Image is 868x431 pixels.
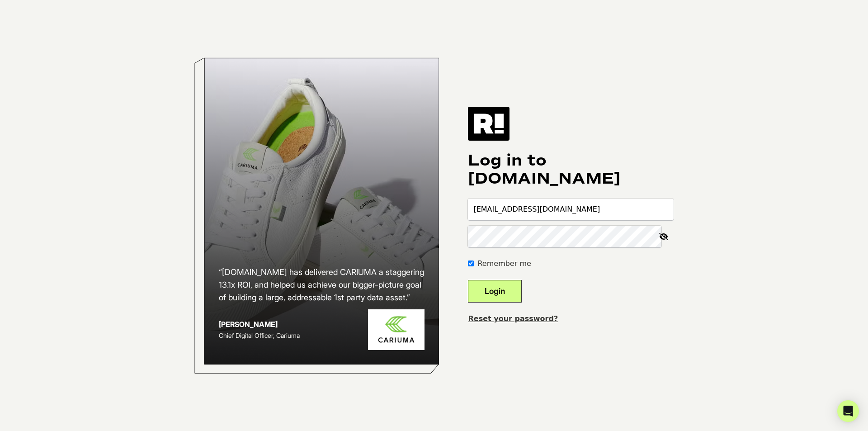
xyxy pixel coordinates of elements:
[219,266,425,304] h2: “[DOMAIN_NAME] has delivered CARIUMA a staggering 13.1x ROI, and helped us achieve our bigger-pic...
[468,152,674,188] h1: Log in to [DOMAIN_NAME]
[219,320,278,329] strong: [PERSON_NAME]
[219,332,300,339] span: Chief Digital Officer, Cariuma
[468,199,674,220] input: Email
[837,400,859,422] div: Open Intercom Messenger
[468,314,558,323] a: Reset your password?
[477,258,531,269] label: Remember me
[368,309,425,350] img: Cariuma
[468,107,509,140] img: Retention.com
[468,280,522,303] button: Login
